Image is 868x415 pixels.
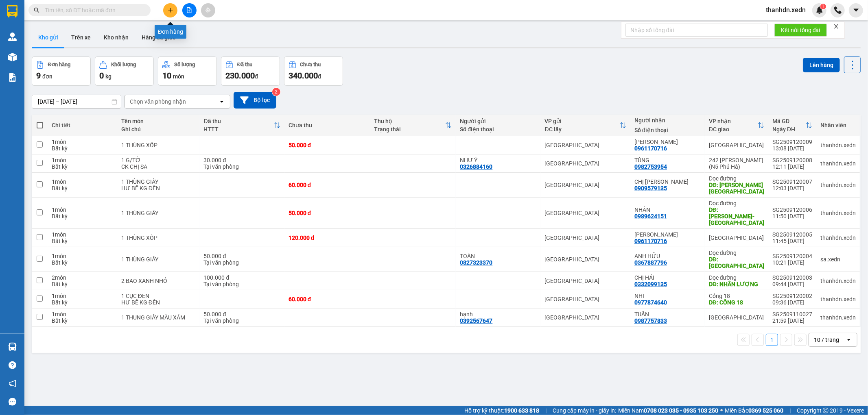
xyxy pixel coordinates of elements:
th: Toggle SortBy [768,115,816,136]
div: Bất kỳ [52,281,113,287]
span: 9 [36,71,41,80]
div: 10:21 [DATE] [772,259,812,266]
div: 30.000 đ [204,157,280,163]
div: 242 [PERSON_NAME] (N5 Phủ Hà) [709,157,764,170]
button: Lên hàng [803,58,840,72]
div: thanhdn.xedn [820,210,856,216]
div: 0989624151 [634,213,667,219]
div: 0961170716 [634,145,667,152]
input: Nhập số tổng đài [625,24,768,37]
strong: 1900 633 818 [504,407,539,414]
div: 1 THÙNG GIẤY [121,210,196,216]
div: 12:11 [DATE] [772,163,812,170]
div: thanhdn.xedn [820,182,856,188]
div: 0392567647 [460,317,492,324]
div: thanhdn.xedn [820,160,856,167]
button: Đã thu230.000đ [221,56,280,86]
button: Kho nhận [97,28,135,47]
div: DĐ: CHỢ SƠN LÂM [709,256,764,269]
span: 230.000 [225,71,255,80]
div: 1 món [52,206,113,213]
th: Toggle SortBy [370,115,456,136]
div: Ngày ĐH [772,126,806,133]
button: Số lượng10món [158,56,217,86]
strong: 0369 525 060 [748,407,783,414]
span: ⚪️ [720,409,723,412]
div: 12:03 [DATE] [772,185,812,191]
span: close [833,24,839,29]
div: HƯ BỂ KG ĐỀN [121,185,196,191]
div: 1 món [52,311,113,317]
span: message [9,398,16,406]
div: Đã thu [237,62,252,67]
div: 0367887796 [634,259,667,266]
div: CK CHỊ SA [121,163,196,170]
span: 1 [822,4,824,9]
div: HỒNG BÍCH [634,231,701,238]
div: 1 món [52,157,113,163]
span: caret-down [853,7,860,14]
div: NHÂN [634,206,701,213]
div: Cổng 18 [709,293,764,299]
div: SG2509120008 [772,157,812,163]
div: SG2509120003 [772,274,812,281]
svg: open [846,337,852,343]
div: Chưa thu [289,122,366,128]
span: đ [318,73,321,80]
div: Tại văn phòng [204,281,280,287]
div: 10 / trang [814,336,839,344]
button: Đơn hàng9đơn [32,56,91,86]
div: Số lượng [174,62,195,67]
span: thanhdn.xedn [759,5,812,15]
strong: 0708 023 035 - 0935 103 250 [644,407,718,414]
span: plus [168,7,173,13]
div: Bất kỳ [52,299,113,306]
div: CHỊ THẢO [634,178,701,185]
div: 0909579135 [634,185,667,191]
img: phone-icon [834,7,842,14]
div: SG2509110027 [772,311,812,317]
span: 10 [162,71,171,80]
div: NHƯ Ý [460,157,536,163]
div: DĐ: TÔ HẠP-KHÁNH SƠN [709,182,764,195]
div: Người nhận [634,117,701,124]
div: HỒNG BÍCH [634,139,701,145]
div: [GEOGRAPHIC_DATA] [709,314,764,321]
div: thanhdn.xedn [820,235,856,241]
span: 340.000 [289,71,318,80]
button: 1 [766,334,778,346]
div: 1 món [52,231,113,238]
div: [GEOGRAPHIC_DATA] [709,235,764,241]
span: notification [9,380,16,387]
div: VP gửi [545,118,620,124]
th: Toggle SortBy [705,115,768,136]
input: Select a date range. [32,95,121,108]
input: Tìm tên, số ĐT hoặc mã đơn [45,6,141,15]
div: Nhân viên [820,122,856,128]
div: Bất kỳ [52,259,113,266]
div: Đã thu [204,118,274,124]
img: logo.jpg [88,10,108,30]
div: hạnh [460,311,536,317]
div: sa.xedn [820,256,856,263]
div: 09:36 [DATE] [772,299,812,306]
div: ĐC lấy [545,126,620,133]
div: [GEOGRAPHIC_DATA] [545,296,626,302]
div: 11:50 [DATE] [772,213,812,219]
span: đ [255,73,258,80]
div: 60.000 đ [289,182,366,188]
div: SG2509120007 [772,178,812,185]
div: 09:44 [DATE] [772,281,812,287]
div: 50.000 đ [204,311,280,317]
div: DĐ: CỔNG 18 [709,299,764,306]
div: SG2509120004 [772,253,812,259]
div: [GEOGRAPHIC_DATA] [545,210,626,216]
div: Bất kỳ [52,238,113,244]
div: 2 BAO XANH NHỎ [121,278,196,284]
div: ANH HỮU [634,253,701,259]
img: solution-icon [8,73,17,82]
div: DĐ: NHÂN LƯỢNG [709,281,764,287]
th: Toggle SortBy [541,115,630,136]
div: 11:45 [DATE] [772,238,812,244]
span: Miền Bắc [725,406,783,415]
